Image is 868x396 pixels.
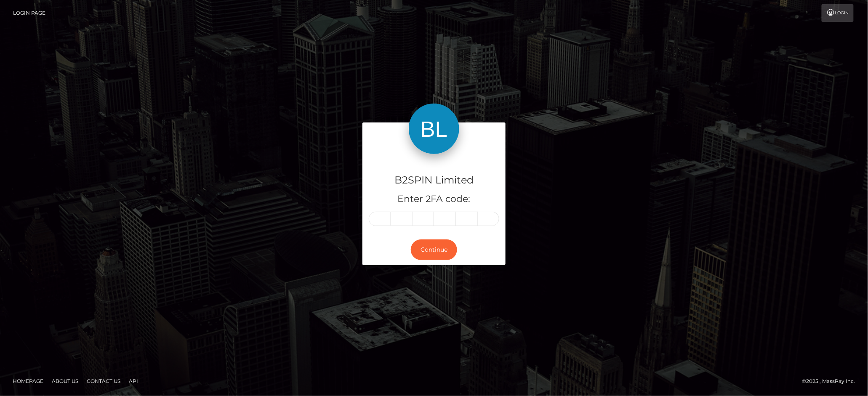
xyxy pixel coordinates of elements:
[9,375,47,388] a: Homepage
[411,239,457,260] button: Continue
[822,4,854,22] a: Login
[369,193,499,206] h5: Enter 2FA code:
[125,375,141,388] a: API
[48,375,82,388] a: About Us
[83,375,124,388] a: Contact Us
[802,377,862,386] div: © 2025 , MassPay Inc.
[13,4,45,22] a: Login Page
[409,104,459,154] img: B2SPIN Limited
[369,173,499,188] h4: B2SPIN Limited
